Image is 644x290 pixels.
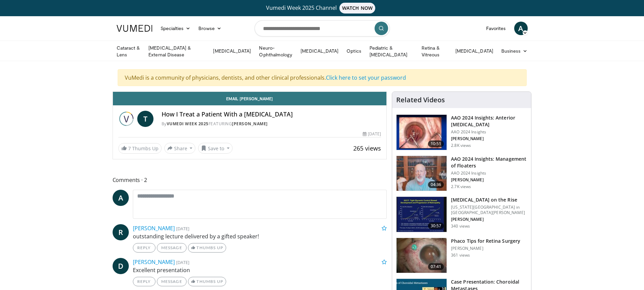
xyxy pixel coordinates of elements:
div: VuMedi is a community of physicians, dentists, and other clinical professionals. [118,69,527,86]
div: [DATE] [363,131,381,137]
small: [DATE] [176,226,189,232]
span: 265 views [353,144,381,152]
a: A [514,22,528,35]
p: [PERSON_NAME] [451,217,527,222]
a: Reply [133,243,156,253]
span: 07:41 [428,263,444,270]
a: Vumedi Week 2025 [167,121,209,127]
a: [MEDICAL_DATA] & External Disease [144,45,209,58]
img: VuMedi Logo [117,25,152,32]
div: By FEATURING [162,121,381,127]
a: Message [157,243,187,253]
a: 07:41 Phaco Tips for Retina Surgery [PERSON_NAME] 361 views [396,238,527,273]
small: [DATE] [176,259,189,265]
img: 2b0bc81e-4ab6-4ab1-8b29-1f6153f15110.150x105_q85_crop-smart_upscale.jpg [397,238,447,273]
span: 10:51 [428,140,444,147]
a: [PERSON_NAME] [232,121,268,127]
h3: [MEDICAL_DATA] on the Rise [451,196,527,203]
a: Neuro-Ophthalmology [255,45,296,58]
a: T [137,111,153,127]
p: 340 views [451,223,470,229]
a: R [113,224,129,240]
a: Pediatric & [MEDICAL_DATA] [365,45,418,58]
span: Comments 2 [113,176,387,184]
a: 7 Thumbs Up [118,143,162,154]
p: [PERSON_NAME] [451,246,520,251]
a: A [113,190,129,206]
a: Vumedi Week 2025 ChannelWATCH NOW [118,3,527,14]
h4: Related Videos [396,96,445,104]
a: Thumbs Up [188,243,226,253]
button: Save to [198,143,233,154]
span: WATCH NOW [339,3,375,14]
p: 361 views [451,253,470,258]
a: Reply [133,277,156,286]
a: Optics [342,44,365,58]
a: Browse [194,22,225,35]
p: outstanding lecture delivered by a gifted speaker! [133,232,387,240]
h3: AAO 2024 Insights: Anterior [MEDICAL_DATA] [451,114,527,128]
img: 4ce8c11a-29c2-4c44-a801-4e6d49003971.150x105_q85_crop-smart_upscale.jpg [397,197,447,232]
h3: Phaco Tips for Retina Surgery [451,238,520,244]
a: Email [PERSON_NAME] [113,92,387,105]
span: 04:36 [428,181,444,188]
p: AAO 2024 Insights [451,129,527,135]
a: Business [497,44,532,58]
p: [PERSON_NAME] [451,177,527,183]
h4: How I Treat a Patient With a [MEDICAL_DATA] [162,111,381,118]
h3: AAO 2024 Insights: Management of Floaters [451,156,527,169]
a: [MEDICAL_DATA] [451,44,497,58]
a: Message [157,277,187,286]
img: fd942f01-32bb-45af-b226-b96b538a46e6.150x105_q85_crop-smart_upscale.jpg [397,115,447,150]
a: D [113,258,129,274]
p: [PERSON_NAME] [451,136,527,141]
a: Specialties [157,22,195,35]
button: Share [164,143,196,154]
a: Retina & Vitreous [418,45,451,58]
img: Vumedi Week 2025 [118,111,135,127]
a: [MEDICAL_DATA] [296,44,342,58]
p: [US_STATE][GEOGRAPHIC_DATA] in [GEOGRAPHIC_DATA][PERSON_NAME] [451,205,527,215]
a: Thumbs Up [188,277,226,286]
a: 30:57 [MEDICAL_DATA] on the Rise [US_STATE][GEOGRAPHIC_DATA] in [GEOGRAPHIC_DATA][PERSON_NAME] [P... [396,196,527,232]
p: Excellent presentation [133,266,387,274]
p: 2.8K views [451,143,471,148]
input: Search topics, interventions [255,20,390,36]
a: [PERSON_NAME] [133,258,175,266]
a: [PERSON_NAME] [133,225,175,232]
a: Cataract & Lens [113,45,145,58]
a: 04:36 AAO 2024 Insights: Management of Floaters AAO 2024 Insights [PERSON_NAME] 2.7K views [396,156,527,191]
a: 10:51 AAO 2024 Insights: Anterior [MEDICAL_DATA] AAO 2024 Insights [PERSON_NAME] 2.8K views [396,114,527,150]
span: 7 [128,145,131,152]
a: [MEDICAL_DATA] [209,44,255,58]
p: 2.7K views [451,184,471,189]
img: 8e655e61-78ac-4b3e-a4e7-f43113671c25.150x105_q85_crop-smart_upscale.jpg [397,156,447,191]
a: Favorites [482,22,510,35]
a: Click here to set your password [326,74,406,81]
p: AAO 2024 Insights [451,170,527,176]
span: 30:57 [428,222,444,229]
